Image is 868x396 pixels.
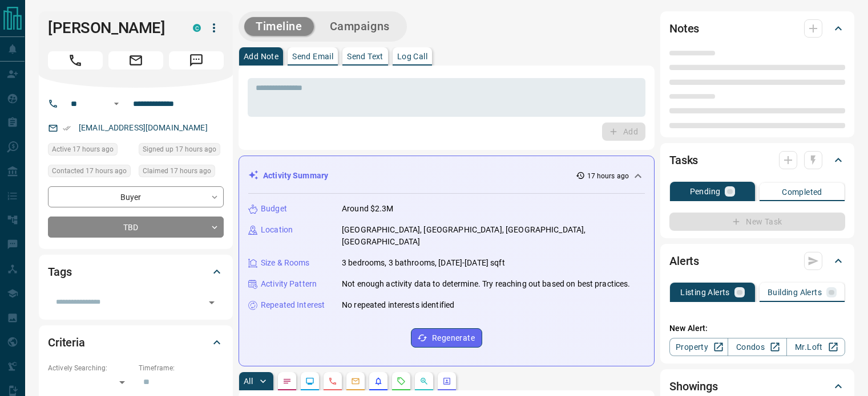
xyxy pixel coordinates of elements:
div: Fri Sep 12 2025 [139,143,224,159]
p: Completed [782,188,822,196]
div: condos.ca [193,24,201,32]
div: Fri Sep 12 2025 [139,165,224,181]
p: Pending [690,187,721,195]
svg: Notes [282,377,292,386]
a: Mr.Loft [786,338,845,356]
p: All [244,377,253,385]
p: Building Alerts [768,288,822,296]
div: Criteria [48,329,224,356]
button: Timeline [244,17,314,36]
div: Notes [669,15,845,42]
p: [GEOGRAPHIC_DATA], [GEOGRAPHIC_DATA], [GEOGRAPHIC_DATA], [GEOGRAPHIC_DATA] [342,224,645,248]
svg: Agent Actions [442,377,451,386]
div: Buyer [48,186,224,207]
h2: Showings [669,377,718,395]
p: Location [261,224,293,236]
div: Activity Summary17 hours ago [248,165,645,186]
span: Active 17 hours ago [52,144,114,155]
p: Activity Pattern [261,278,317,290]
p: Add Note [244,52,278,60]
button: Open [110,97,123,111]
span: Contacted 17 hours ago [52,165,127,177]
div: Tags [48,258,224,285]
h2: Criteria [48,333,85,352]
p: Timeframe: [139,363,224,373]
div: Alerts [669,247,845,275]
svg: Email Verified [63,124,71,132]
h2: Notes [669,19,699,38]
button: Open [204,295,220,311]
p: Log Call [397,52,427,60]
svg: Listing Alerts [374,377,383,386]
h2: Tasks [669,151,698,169]
button: Regenerate [411,328,482,348]
div: Fri Sep 12 2025 [48,165,133,181]
p: Size & Rooms [261,257,310,269]
span: Claimed 17 hours ago [143,165,211,177]
svg: Calls [328,377,337,386]
p: Send Text [347,52,383,60]
p: Budget [261,203,287,215]
p: Repeated Interest [261,299,325,311]
span: Message [169,51,224,70]
span: Signed up 17 hours ago [143,144,216,155]
span: Call [48,51,103,70]
p: Listing Alerts [680,288,730,296]
h1: [PERSON_NAME] [48,19,176,37]
a: Property [669,338,728,356]
span: Email [108,51,163,70]
svg: Opportunities [419,377,429,386]
div: Tasks [669,146,845,174]
svg: Emails [351,377,360,386]
a: Condos [728,338,786,356]
h2: Tags [48,263,71,281]
p: 17 hours ago [587,171,629,181]
svg: Requests [397,377,406,386]
div: TBD [48,217,224,238]
button: Campaigns [318,17,401,36]
p: Actively Searching: [48,363,133,373]
svg: Lead Browsing Activity [305,377,314,386]
a: [EMAIL_ADDRESS][DOMAIN_NAME] [79,123,208,132]
p: No repeated interests identified [342,299,454,311]
h2: Alerts [669,252,699,270]
p: Around $2.3M [342,203,394,215]
div: Fri Sep 12 2025 [48,143,133,159]
p: Send Email [292,52,333,60]
p: New Alert: [669,322,845,334]
p: Activity Summary [263,170,328,182]
p: 3 bedrooms, 3 bathrooms, [DATE]-[DATE] sqft [342,257,505,269]
p: Not enough activity data to determine. Try reaching out based on best practices. [342,278,631,290]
